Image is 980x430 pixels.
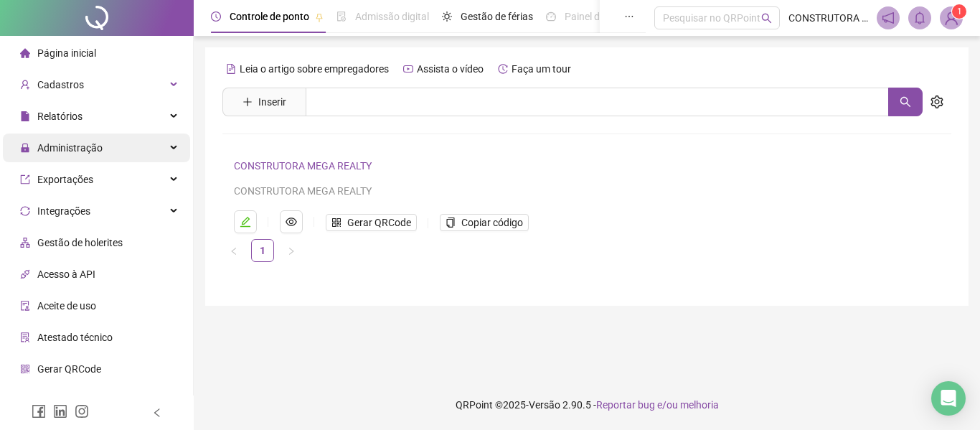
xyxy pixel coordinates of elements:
span: file [20,111,30,121]
span: Gerar QRCode [347,215,411,230]
span: file-text [226,64,236,74]
span: history [498,64,508,74]
span: linkedin [53,404,67,419]
span: eye [286,216,297,228]
a: CONSTRUTORA MEGA REALTY [234,160,372,172]
button: Copiar código [440,214,529,231]
button: Inserir [231,90,298,113]
span: Inserir [258,94,286,110]
span: youtube [403,64,413,74]
span: Controle de ponto [230,11,309,22]
span: 1 [957,6,962,17]
span: Atestado técnico [37,332,113,343]
span: CONSTRUTORA MEGA REALTY [788,10,868,26]
span: file-done [336,11,347,22]
li: Próxima página [280,239,303,262]
span: Relatórios [37,111,83,122]
span: Acesso à API [37,268,95,280]
span: notification [882,11,895,24]
span: Painel do DP [565,11,621,22]
span: ellipsis [624,11,634,22]
footer: QRPoint © 2025 - 2.90.5 - [194,380,980,430]
button: left [222,239,245,262]
span: left [230,247,238,256]
a: 1 [252,240,273,261]
span: setting [930,95,943,108]
span: Financeiro [37,395,84,406]
span: instagram [75,404,89,419]
span: export [20,174,30,184]
span: Administração [37,142,103,154]
span: dashboard [546,11,556,22]
span: Exportações [37,174,93,185]
span: Assista o vídeo [417,63,484,75]
span: Faça um tour [512,63,571,75]
span: qrcode [20,364,30,374]
div: Open Intercom Messenger [931,381,966,416]
li: 1 [251,239,274,262]
span: Gestão de holerites [37,237,123,248]
span: Copiar código [461,215,523,230]
span: Aceite de uso [37,300,96,312]
span: solution [20,332,30,342]
span: sun [442,11,452,22]
span: Gestão de férias [461,11,533,22]
span: sync [20,206,30,216]
button: right [280,239,303,262]
span: search [761,13,772,24]
button: Gerar QRCode [326,214,417,231]
span: Gerar QRCode [37,363,101,375]
span: Integrações [37,205,90,217]
span: bell [913,11,926,24]
span: clock-circle [211,11,221,22]
span: plus [242,97,253,107]
span: Leia o artigo sobre empregadores [240,63,389,75]
span: lock [20,143,30,153]
li: Página anterior [222,239,245,262]
span: apartment [20,238,30,248]
span: user-add [20,80,30,90]
span: left [152,408,162,418]
span: facebook [32,404,46,419]
span: Página inicial [37,47,96,59]
span: pushpin [315,13,324,22]
span: edit [240,216,251,228]
div: CONSTRUTORA MEGA REALTY [234,183,892,199]
span: copy [446,218,456,228]
span: Reportar bug e/ou melhoria [596,399,719,411]
img: 93322 [941,7,962,29]
span: home [20,48,30,58]
span: Admissão digital [355,11,429,22]
span: Cadastros [37,79,84,90]
span: audit [20,301,30,311]
span: qrcode [331,218,341,228]
span: Versão [529,399,560,411]
span: right [287,247,296,256]
sup: Atualize o seu contato no menu Meus Dados [952,4,966,19]
span: api [20,269,30,279]
span: search [900,96,911,108]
